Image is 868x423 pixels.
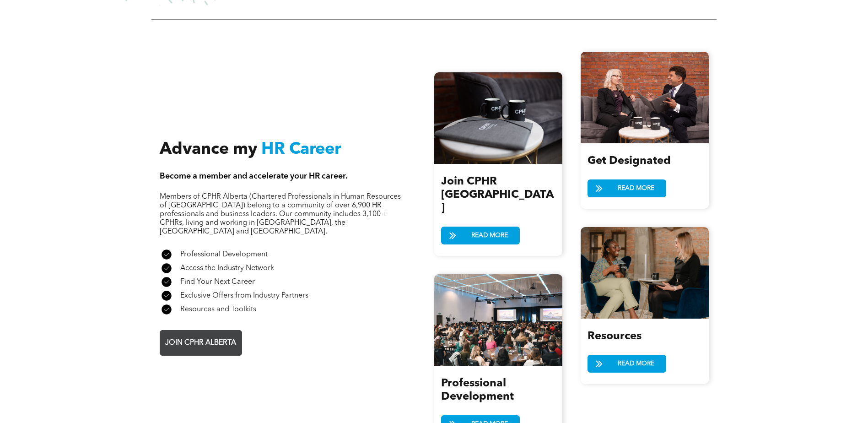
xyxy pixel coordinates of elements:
a: READ MORE [588,355,666,373]
span: Members of CPHR Alberta (Chartered Professionals in Human Resources of [GEOGRAPHIC_DATA]) belong ... [160,193,401,235]
span: READ MORE [468,227,511,244]
a: READ MORE [441,227,520,244]
span: Resources and Toolkits [180,306,256,313]
span: Join CPHR [GEOGRAPHIC_DATA] [441,176,554,214]
span: READ MORE [615,180,658,197]
span: Become a member and accelerate your HR career. [160,172,348,180]
span: Professional Development [180,251,268,258]
span: Access the Industry Network [180,265,274,272]
span: Resources [588,331,642,342]
span: Get Designated [588,156,671,167]
a: READ MORE [588,179,666,197]
span: READ MORE [615,355,658,372]
span: JOIN CPHR ALBERTA [162,334,239,352]
span: Advance my [160,141,257,158]
span: Find Your Next Career [180,278,255,286]
span: Exclusive Offers from Industry Partners [180,292,308,299]
a: JOIN CPHR ALBERTA [160,330,242,356]
span: Professional Development [441,378,514,402]
span: HR Career [261,141,341,158]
